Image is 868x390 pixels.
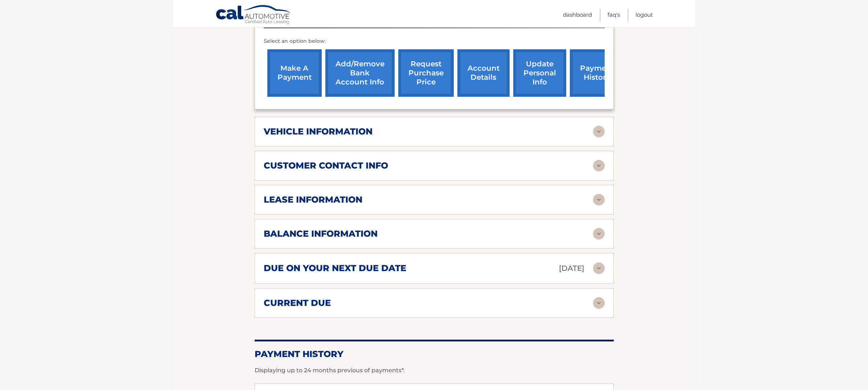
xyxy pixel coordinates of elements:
a: Dashboard [563,9,592,21]
a: make a payment [267,49,322,97]
a: Add/Remove bank account info [325,49,395,97]
h2: vehicle information [264,126,373,137]
h2: balance information [264,228,378,239]
a: FAQ's [608,9,620,21]
img: accordion-rest.svg [593,297,605,309]
p: Displaying up to 24 months previous of payments*. [255,366,614,375]
a: account details [457,49,510,97]
a: Cal Automotive [215,5,292,26]
p: [DATE] [559,262,584,275]
h2: current due [264,298,331,308]
img: accordion-rest.svg [593,262,605,274]
h2: Payment History [255,349,614,360]
a: Logout [635,9,653,21]
a: update personal info [513,49,566,97]
img: accordion-rest.svg [593,228,605,240]
h2: lease information [264,194,362,205]
img: accordion-rest.svg [593,160,605,171]
a: request purchase price [398,49,454,97]
a: payment history [570,49,624,97]
h2: customer contact info [264,160,388,171]
h2: due on your next due date [264,263,406,274]
img: accordion-rest.svg [593,126,605,137]
img: accordion-rest.svg [593,194,605,206]
p: Select an option below: [264,37,605,46]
